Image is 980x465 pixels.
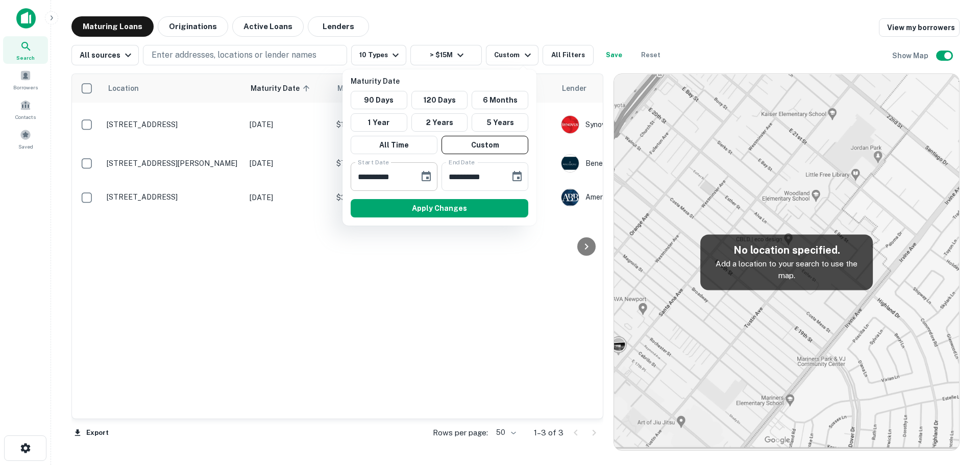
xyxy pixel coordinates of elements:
[507,166,527,187] button: Choose date, selected date is Mar 6, 2026
[472,91,528,109] button: 6 Months
[929,383,980,432] iframe: Chat Widget
[351,199,528,217] button: Apply Changes
[449,158,475,166] label: End Date
[472,113,528,132] button: 5 Years
[411,113,468,132] button: 2 Years
[351,76,532,87] p: Maturity Date
[442,136,528,154] button: Custom
[351,113,407,132] button: 1 Year
[411,91,468,109] button: 120 Days
[358,158,389,166] label: Start Date
[416,166,436,187] button: Choose date, selected date is Mar 5, 2026
[351,136,437,154] button: All Time
[351,91,407,109] button: 90 Days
